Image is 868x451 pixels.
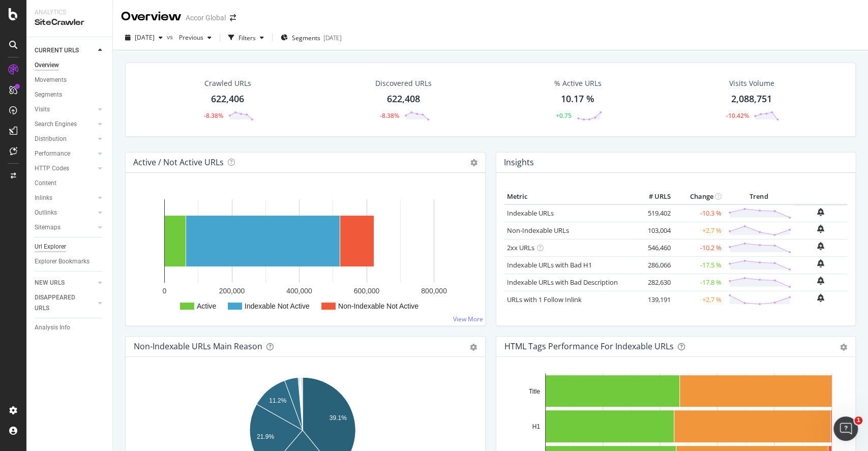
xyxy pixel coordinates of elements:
td: 519,402 [633,204,673,222]
div: Analysis Info [35,322,70,333]
div: Discovered URLs [375,78,432,88]
td: -10.2 % [673,239,724,256]
text: 21.9% [257,433,274,440]
div: gear [470,344,477,351]
div: SiteCrawler [35,17,104,28]
a: 2xx URLs [507,243,534,252]
svg: A chart. [134,189,471,317]
td: +2.7 % [673,222,724,239]
div: Movements [35,75,67,85]
td: 282,630 [633,274,673,291]
td: -17.5 % [673,256,724,274]
div: -8.38% [204,111,223,120]
div: Inlinks [35,193,52,203]
a: Distribution [35,134,95,144]
h4: Active / Not Active URLs [133,156,224,169]
a: Outlinks [35,207,95,218]
div: CURRENT URLS [35,45,79,56]
div: bell-plus [817,242,824,250]
span: Previous [175,33,203,42]
span: Segments [292,34,320,42]
a: Url Explorer [35,242,105,252]
div: Outlinks [35,207,57,218]
div: Overview [121,8,182,25]
div: NEW URLS [35,278,65,288]
div: Crawled URLs [204,78,251,88]
td: 103,004 [633,222,673,239]
span: 1 [854,416,862,425]
a: Inlinks [35,193,95,203]
div: Search Engines [35,119,77,130]
td: 139,191 [633,291,673,308]
th: Change [673,189,724,204]
td: +2.7 % [673,291,724,308]
div: arrow-right-arrow-left [230,14,236,21]
td: 546,460 [633,239,673,256]
a: Explorer Bookmarks [35,256,105,267]
div: Analytics [35,8,104,17]
a: Movements [35,75,105,85]
div: Distribution [35,134,67,144]
div: bell-plus [817,225,824,233]
div: HTML Tags Performance for Indexable URLs [504,341,674,351]
a: Content [35,178,105,189]
span: 2025 Oct. 1st [135,33,155,42]
span: vs [167,33,175,41]
text: 11.2% [269,397,286,404]
div: [DATE] [323,34,342,42]
a: Visits [35,104,95,115]
a: Indexable URLs with Bad Description [507,278,618,287]
i: Options [470,159,477,166]
a: URLs with 1 Follow Inlink [507,295,582,304]
a: HTTP Codes [35,163,95,174]
text: Indexable Not Active [245,302,310,310]
button: Segments[DATE] [277,29,346,46]
td: -17.8 % [673,274,724,291]
a: Performance [35,148,95,159]
a: Indexable URLs [507,208,554,218]
div: Overview [35,60,59,71]
text: 0 [163,287,167,295]
div: Segments [35,89,62,100]
button: Filters [224,29,268,46]
text: 400,000 [286,287,312,295]
text: 600,000 [354,287,380,295]
h4: Insights [504,156,534,169]
div: 10.17 % [561,93,594,106]
div: Accor Global [186,13,226,23]
text: 800,000 [421,287,447,295]
th: Metric [504,189,633,204]
div: Visits Volume [729,78,774,88]
a: Sitemaps [35,222,95,233]
div: 622,408 [387,93,420,106]
a: Segments [35,89,105,100]
button: Previous [175,29,216,46]
div: bell-plus [817,294,824,302]
a: View More [453,315,483,323]
a: Search Engines [35,119,95,130]
div: Content [35,178,56,189]
div: Filters [238,34,256,42]
div: 2,088,751 [731,93,772,106]
div: +0.75 [556,111,572,120]
a: Non-Indexable URLs [507,226,569,235]
div: gear [840,344,847,351]
a: Analysis Info [35,322,105,333]
td: -10.3 % [673,204,724,222]
div: -8.38% [380,111,399,120]
a: Indexable URLs with Bad H1 [507,260,592,269]
div: bell-plus [817,259,824,267]
div: Sitemaps [35,222,61,233]
button: [DATE] [121,29,167,46]
div: HTTP Codes [35,163,69,174]
div: Explorer Bookmarks [35,256,89,267]
div: % Active URLs [554,78,602,88]
text: Non-Indexable Not Active [338,302,418,310]
a: CURRENT URLS [35,45,95,56]
div: Performance [35,148,70,159]
th: # URLS [633,189,673,204]
div: -10.42% [726,111,749,120]
div: bell-plus [817,208,824,216]
th: Trend [724,189,794,204]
